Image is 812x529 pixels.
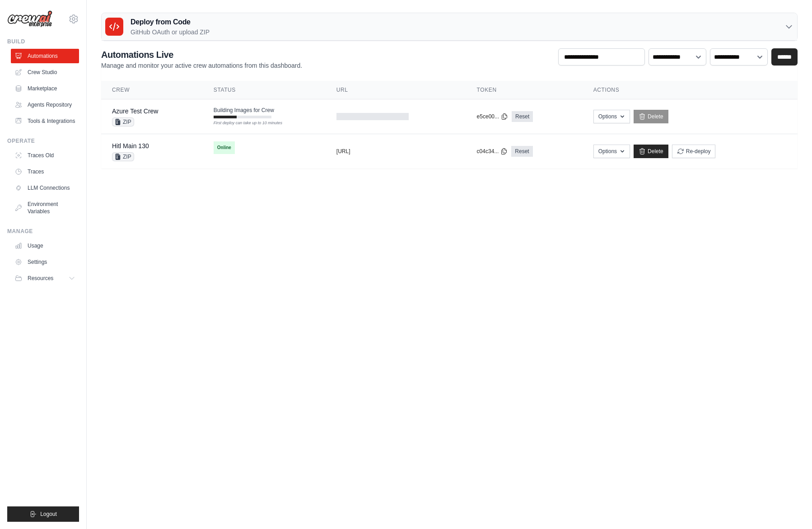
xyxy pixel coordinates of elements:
[11,49,79,63] a: Automations
[326,81,466,99] th: URL
[672,145,716,158] button: Re-deploy
[583,81,798,99] th: Actions
[11,65,79,80] a: Crew Studio
[214,107,274,114] span: Building Images for Crew
[11,98,79,112] a: Agents Repository
[477,148,508,155] button: c04c34...
[593,110,630,123] button: Options
[214,120,271,126] div: First deploy can take up to 10 minutes
[11,271,79,286] button: Resources
[511,146,532,157] a: Reset
[131,28,210,37] p: GitHub OAuth or upload ZIP
[203,81,326,99] th: Status
[477,113,508,120] button: e5ce00...
[634,145,668,158] a: Delete
[11,164,79,179] a: Traces
[11,255,79,269] a: Settings
[634,110,668,123] a: Delete
[466,81,583,99] th: Token
[101,48,302,61] h2: Automations Live
[11,114,79,128] a: Tools & Integrations
[593,145,630,158] button: Options
[28,275,53,282] span: Resources
[214,141,235,154] span: Online
[7,10,52,28] img: Logo
[11,239,79,253] a: Usage
[112,142,149,150] a: Hitl Main 130
[40,510,57,518] span: Logout
[11,181,79,195] a: LLM Connections
[11,197,79,219] a: Environment Variables
[101,81,203,99] th: Crew
[512,111,533,122] a: Reset
[7,228,79,235] div: Manage
[131,17,210,28] h3: Deploy from Code
[11,81,79,96] a: Marketplace
[112,108,158,115] a: Azure Test Crew
[112,152,134,161] span: ZIP
[101,61,302,70] p: Manage and monitor your active crew automations from this dashboard.
[7,137,79,145] div: Operate
[112,117,134,126] span: ZIP
[7,506,79,522] button: Logout
[7,38,79,45] div: Build
[11,148,79,163] a: Traces Old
